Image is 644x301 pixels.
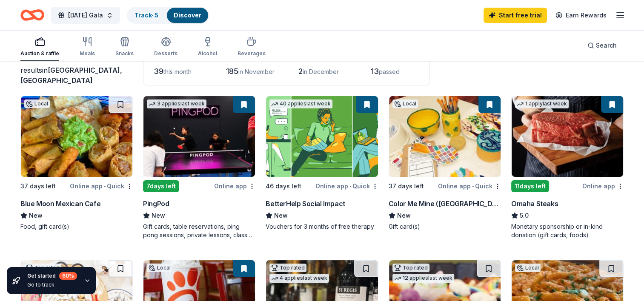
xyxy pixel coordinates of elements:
[24,99,50,108] div: Local
[472,183,474,190] span: •
[20,66,122,85] span: [GEOGRAPHIC_DATA], [GEOGRAPHIC_DATA]
[266,96,378,231] a: Image for BetterHelp Social Impact40 applieslast week46 days leftOnline app•QuickBetterHelp Socia...
[269,99,332,108] div: 40 applies last week
[266,96,378,177] img: Image for BetterHelp Social Impact
[80,33,95,61] button: Meals
[389,199,501,209] div: Color Me Mine ([GEOGRAPHIC_DATA])
[511,222,624,239] div: Monetary sponsorship or in-kind donation (gift cards, foods)
[269,264,306,272] div: Top rated
[274,210,288,221] span: New
[115,50,134,57] div: Snacks
[135,11,158,19] a: Track· 5
[154,33,177,61] button: Desserts
[127,7,209,24] button: Track· 5Discover
[392,99,418,108] div: Local
[392,264,429,272] div: Top rated
[20,33,59,61] button: Auction & raffle
[349,183,351,190] span: •
[238,68,275,75] span: in November
[303,68,339,75] span: in December
[143,96,255,177] img: Image for PingPod
[389,96,501,231] a: Image for Color Me Mine (Ridgewood)Local37 days leftOnline app•QuickColor Me Mine ([GEOGRAPHIC_DA...
[511,96,624,239] a: Image for Omaha Steaks 1 applylast week11days leftOnline appOmaha Steaks5.0Monetary sponsorship o...
[115,33,134,61] button: Snacks
[20,181,56,191] div: 37 days left
[512,96,623,177] img: Image for Omaha Steaks
[147,264,172,272] div: Local
[70,181,133,191] div: Online app Quick
[520,210,529,221] span: 5.0
[389,222,501,231] div: Gift card(s)
[582,181,624,191] div: Online app
[397,210,411,221] span: New
[29,210,43,221] span: New
[21,96,132,177] img: Image for Blue Moon Mexican Cafe
[20,199,100,209] div: Blue Moon Mexican Cafe
[596,40,617,51] span: Search
[298,67,303,76] span: 2
[438,181,501,191] div: Online app Quick
[143,222,255,239] div: Gift cards, table reservations, ping pong sessions, private lessons, class passes
[198,33,217,61] button: Alcohol
[20,66,122,85] span: in
[550,8,612,23] a: Earn Rewards
[154,50,177,57] div: Desserts
[214,181,255,191] div: Online app
[226,67,238,76] span: 185
[143,180,179,192] div: 7 days left
[392,274,454,283] div: 12 applies last week
[515,99,569,108] div: 1 apply last week
[511,199,558,209] div: Omaha Steaks
[198,50,217,57] div: Alcohol
[515,264,541,272] div: Local
[266,222,378,231] div: Vouchers for 3 months of free therapy
[152,210,165,221] span: New
[269,274,329,283] div: 4 applies last week
[389,96,501,177] img: Image for Color Me Mine (Ridgewood)
[20,65,133,85] div: results
[484,8,547,23] a: Start free trial
[238,33,266,61] button: Beverages
[315,181,378,191] div: Online app Quick
[266,181,301,191] div: 46 days left
[371,67,379,76] span: 13
[27,281,77,288] div: Go to track
[104,183,106,190] span: •
[147,99,206,108] div: 3 applies last week
[174,11,201,19] a: Discover
[581,37,624,54] button: Search
[379,68,400,75] span: passed
[20,5,44,25] a: Home
[20,96,133,231] a: Image for Blue Moon Mexican CafeLocal37 days leftOnline app•QuickBlue Moon Mexican CafeNewFood, g...
[80,50,95,57] div: Meals
[511,180,549,192] div: 11 days left
[266,199,345,209] div: BetterHelp Social Impact
[389,181,424,191] div: 37 days left
[51,7,120,24] button: [DATE] Gala
[27,272,77,280] div: Get started
[20,50,59,57] div: Auction & raffle
[238,50,266,57] div: Beverages
[154,67,163,76] span: 39
[143,96,255,239] a: Image for PingPod3 applieslast week7days leftOnline appPingPodNewGift cards, table reservations, ...
[163,68,192,75] span: this month
[59,272,77,280] div: 60 %
[143,199,169,209] div: PingPod
[20,222,133,231] div: Food, gift card(s)
[68,10,103,20] span: [DATE] Gala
